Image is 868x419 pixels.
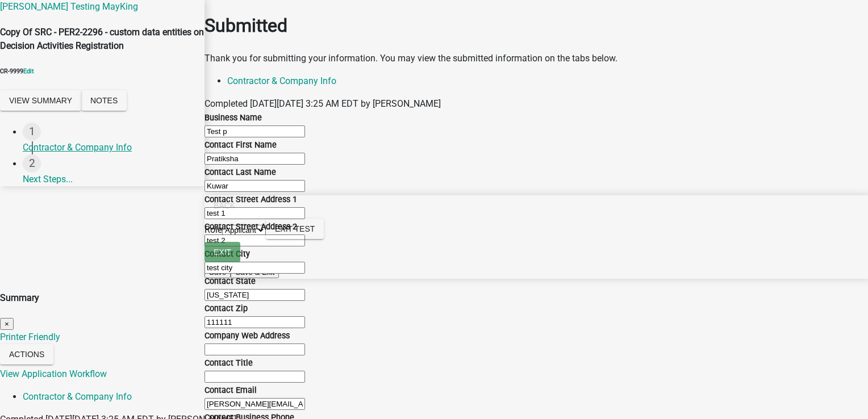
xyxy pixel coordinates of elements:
[205,358,253,368] label: Contact Title
[205,331,290,341] label: Company Web Address
[81,96,127,107] wm-modal-confirm: Notes
[214,248,231,257] span: Exit
[205,167,276,177] label: Contact Last Name
[5,320,9,328] span: ×
[23,123,41,141] div: 1
[81,90,127,111] button: Notes
[205,52,868,65] div: Thank you for submitting your information. You may view the submitted information on the tabs below.
[205,140,277,150] label: Contact First Name
[275,224,315,233] span: Exit Test
[205,386,257,395] label: Contact Email
[205,304,248,313] label: Contact Zip
[23,68,34,75] wm-modal-confirm: Edit Application Number
[23,391,132,402] a: Contractor & Company Info
[23,68,34,75] a: Edit
[205,113,262,123] label: Business Name
[205,195,297,204] label: Contact Street Address 1
[205,276,256,286] label: Contact State
[205,12,868,39] h1: Submitted
[23,154,41,173] div: 2
[205,222,297,232] label: Contact Street Address 2
[214,201,235,210] span: Back
[205,98,441,109] span: Completed [DATE][DATE] 3:25 AM EDT by [PERSON_NAME]
[23,154,205,192] a: Next Steps...
[227,76,336,86] a: Contractor & Company Info
[23,141,195,154] div: Contractor & Company Info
